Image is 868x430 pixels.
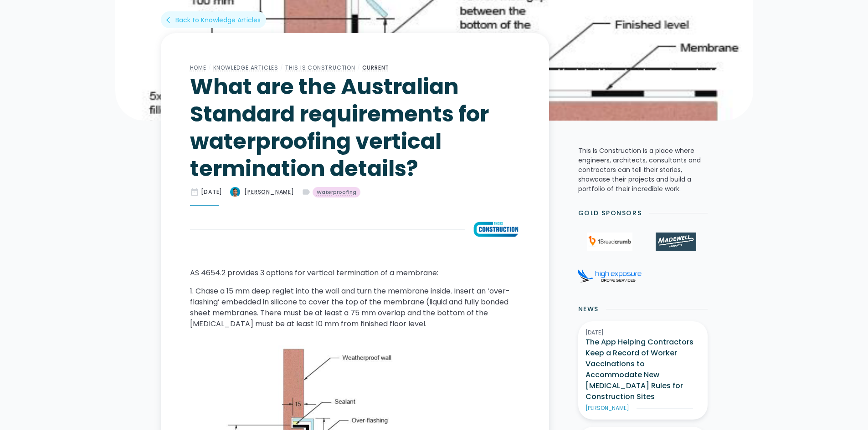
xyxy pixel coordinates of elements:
h2: Gold Sponsors [578,208,642,218]
p: This Is Construction is a place where engineers, architects, consultants and contractors can tell... [578,146,708,194]
a: Waterproofing [313,187,360,198]
a: [DATE]The App Helping Contractors Keep a Record of Worker Vaccinations to Accommodate New [MEDICA... [578,321,708,420]
div: [DATE] [201,188,223,196]
img: Madewell Products [656,233,696,251]
h2: News [578,304,599,314]
div: [PERSON_NAME] [244,188,294,196]
div: date_range [190,187,199,197]
a: Home [190,64,206,71]
img: What are the Australian Standard requirements for waterproofing vertical termination details? [230,187,241,197]
div: / [355,62,362,73]
div: Back to Knowledge Articles [175,15,261,25]
div: Waterproofing [317,188,356,196]
div: arrow_back_ios [166,15,174,25]
div: [PERSON_NAME] [586,404,629,412]
div: label [302,187,311,197]
a: [PERSON_NAME] [230,187,294,197]
a: Knowledge Articles [213,64,278,71]
img: What are the Australian Standard requirements for waterproofing vertical termination details? [472,220,520,238]
a: This Is Construction [285,64,355,71]
div: / [278,62,285,73]
p: 1. Chase a 15 mm deep reglet into the wall and turn the membrane inside. Insert an ‘over-flashing... [190,286,520,329]
a: Current [362,64,390,71]
a: arrow_back_iosBack to Knowledge Articles [161,11,266,28]
div: [DATE] [586,329,700,337]
img: High Exposure [578,269,642,283]
h3: The App Helping Contractors Keep a Record of Worker Vaccinations to Accommodate New [MEDICAL_DATA... [586,337,700,402]
img: 1Breadcrumb [587,233,632,251]
p: AS 4654.2 provides 3 options for vertical termination of a membrane: [190,268,520,278]
div: / [206,62,213,73]
h1: What are the Australian Standard requirements for waterproofing vertical termination details? [190,73,520,182]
